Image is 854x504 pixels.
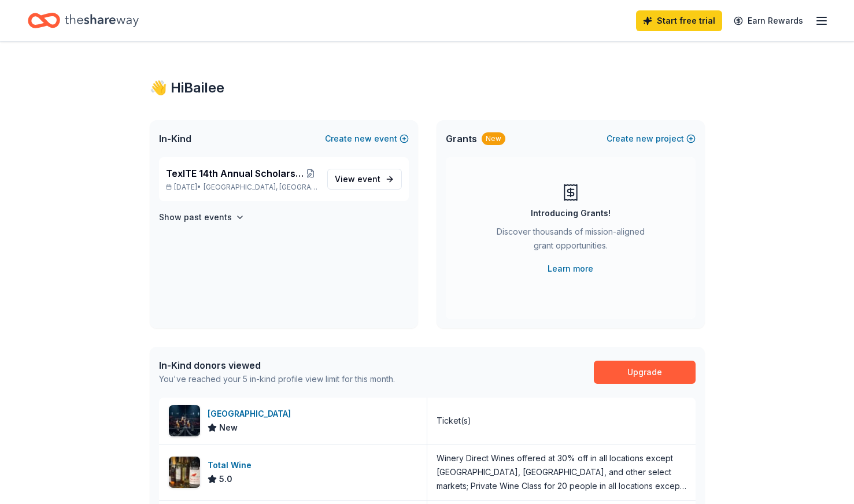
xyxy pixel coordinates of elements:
div: You've reached your 5 in-kind profile view limit for this month. [159,372,395,386]
p: [DATE] • [166,183,318,192]
div: New [482,132,505,145]
a: Learn more [548,262,593,276]
span: TexITE 14th Annual Scholarship Golf Tournament [166,166,304,180]
span: new [636,132,653,146]
div: Ticket(s) [437,414,471,428]
img: Image for Total Wine [169,457,200,488]
div: Total Wine [208,458,256,472]
div: In-Kind donors viewed [159,358,395,372]
div: Introducing Grants! [531,206,611,220]
a: View event [327,169,402,190]
a: Home [28,7,139,34]
span: Grants [446,132,477,146]
div: 👋 Hi Bailee [150,79,705,97]
span: new [354,132,372,146]
button: Show past events [159,210,245,224]
span: In-Kind [159,132,191,146]
span: New [219,421,238,435]
span: 5.0 [219,472,232,486]
a: Start free trial [636,10,722,31]
span: [GEOGRAPHIC_DATA], [GEOGRAPHIC_DATA] [204,183,317,192]
a: Upgrade [594,361,696,384]
button: Createnewevent [325,132,409,146]
img: Image for Dickies Arena [169,405,200,436]
span: event [357,174,380,184]
div: Discover thousands of mission-aligned grant opportunities. [492,225,649,257]
a: Earn Rewards [727,10,810,31]
button: Createnewproject [607,132,696,146]
span: View [335,172,380,186]
div: Winery Direct Wines offered at 30% off in all locations except [GEOGRAPHIC_DATA], [GEOGRAPHIC_DAT... [437,451,686,493]
div: [GEOGRAPHIC_DATA] [208,407,295,421]
h4: Show past events [159,210,232,224]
